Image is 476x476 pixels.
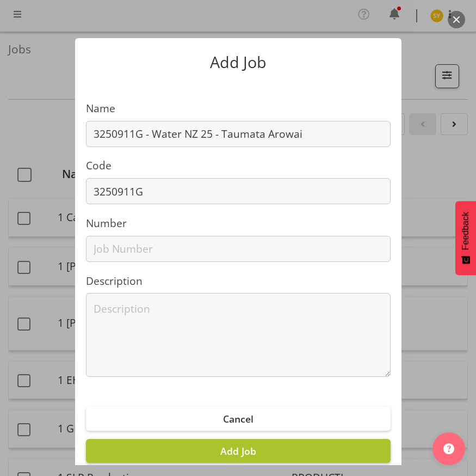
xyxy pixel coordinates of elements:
[86,236,391,262] input: Job Number
[86,216,391,231] label: Number
[86,407,391,431] button: Cancel
[86,54,391,70] p: Add Job
[461,212,471,250] span: Feedback
[86,439,391,463] button: Add Job
[86,273,391,289] label: Description
[443,443,454,454] img: help-xxl-2.png
[220,444,256,457] span: Add Job
[86,101,391,117] label: Name
[86,158,391,174] label: Code
[86,121,391,147] input: Job Name
[86,178,391,204] input: Job Code
[455,201,476,275] button: Feedback - Show survey
[223,412,254,425] span: Cancel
